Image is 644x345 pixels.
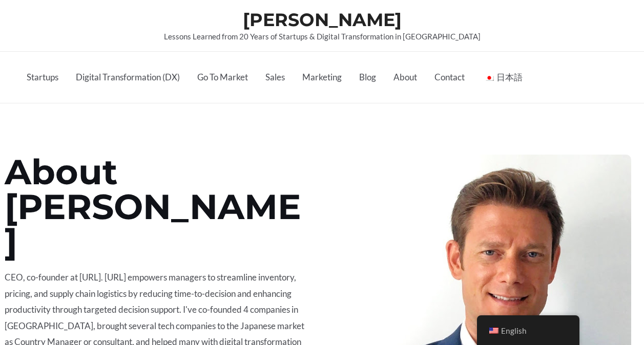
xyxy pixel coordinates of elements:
[257,52,294,103] a: Sales
[5,155,309,259] h1: About [PERSON_NAME]
[18,52,531,103] nav: Primary Site Navigation
[294,52,350,103] a: Marketing
[189,52,257,103] a: Go To Market
[473,52,531,103] a: ja日本語
[426,52,473,103] a: Contact
[164,31,481,42] p: Lessons Learned from 20 Years of Startups & Digital Transformation in [GEOGRAPHIC_DATA]
[350,52,385,103] a: Blog
[18,52,67,103] a: Startups
[243,9,402,31] a: [PERSON_NAME]
[67,52,189,103] a: Digital Transformation (DX)
[485,75,494,81] img: 日本語
[385,52,426,103] a: About
[496,72,523,82] span: 日本語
